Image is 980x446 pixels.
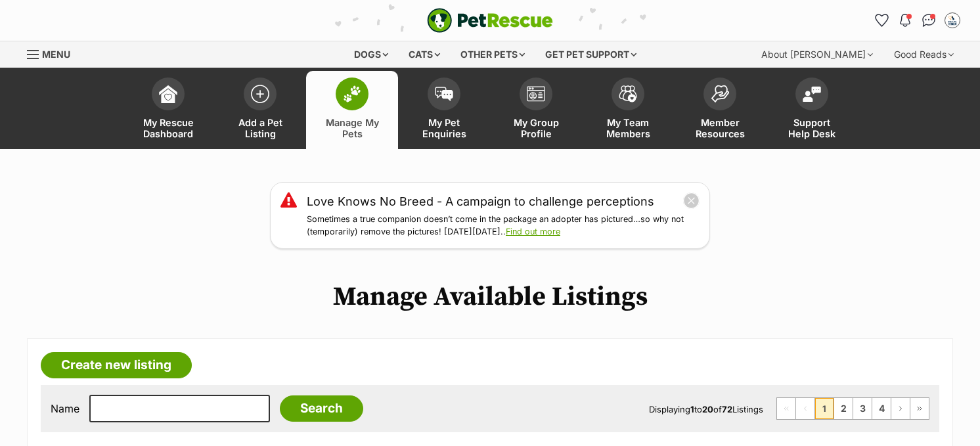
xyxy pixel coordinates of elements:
[159,85,177,103] img: dashboard-icon-eb2f2d2d3e046f16d808141f083e7271f6b2e854fb5c12c21221c1fb7104beca.svg
[582,71,674,149] a: My Team Members
[777,398,795,419] span: First page
[766,71,858,149] a: Support Help Desk
[506,117,566,139] span: My Group Profile
[231,117,290,139] span: Add a Pet Listing
[796,398,814,419] span: Previous page
[872,398,891,419] a: Page 4
[942,10,963,31] button: My account
[343,85,361,102] img: manage-my-pets-icon-02211641906a0b7f246fdf0571729dbe1e7629f14944591b6c1af311fb30b64b.svg
[690,404,694,414] strong: 1
[435,87,453,101] img: pet-enquiries-icon-7e3ad2cf08bfb03b45e93fb7055b45f3efa6380592205ae92323e6603595dc1f.svg
[214,71,306,149] a: Add a Pet Listing
[649,404,763,414] span: Displaying to of Listings
[752,41,882,68] div: About [PERSON_NAME]
[891,398,910,419] a: Next page
[776,397,929,420] nav: Pagination
[536,41,646,68] div: Get pet support
[871,10,892,31] a: Favourites
[922,14,936,27] img: chat-41dd97257d64d25036548639549fe6c8038ab92f7586957e7f3b1b290dea8141.svg
[815,398,834,419] span: Page 1
[506,227,560,236] a: Find out more
[307,213,700,238] p: Sometimes a true companion doesn’t come in the package an adopter has pictured…so why not (tempor...
[527,86,545,102] img: group-profile-icon-3fa3cf56718a62981997c0bc7e787c4b2cf8bcc04b72c1350f741eb67cf2f40e.svg
[598,117,657,139] span: My Team Members
[427,8,553,33] img: logo-e224e6f780fb5917bec1dbf3a21bbac754714ae5b6737aabdf751b685950b380.svg
[122,71,214,149] a: My Rescue Dashboard
[42,49,70,60] span: Menu
[251,85,269,103] img: add-pet-listing-icon-0afa8454b4691262ce3f59096e99ab1cd57d4a30225e0717b998d2c9b9846f56.svg
[782,117,841,139] span: Support Help Desk
[853,398,872,419] a: Page 3
[803,86,821,102] img: help-desk-icon-fdf02630f3aa405de69fd3d07c3f3aa587a6932b1a1747fa1d2bba05be0121f9.svg
[27,41,79,65] a: Menu
[323,117,382,139] span: Manage My Pets
[51,403,79,414] label: Name
[139,117,198,139] span: My Rescue Dashboard
[711,85,729,102] img: member-resources-icon-8e73f808a243e03378d46382f2149f9095a855e16c252ad45f914b54edf8863c.svg
[490,71,582,149] a: My Group Profile
[414,117,474,139] span: My Pet Enquiries
[834,398,853,419] a: Page 2
[674,71,766,149] a: Member Resources
[280,395,363,422] input: Search
[619,85,637,102] img: team-members-icon-5396bd8760b3fe7c0b43da4ab00e1e3bb1a5d9ba89233759b79545d2d3fc5d0d.svg
[683,192,700,209] button: close
[307,192,654,210] a: Love Knows No Breed - A campaign to challenge perceptions
[398,71,490,149] a: My Pet Enquiries
[722,404,732,414] strong: 72
[702,404,713,414] strong: 20
[306,71,398,149] a: Manage My Pets
[41,352,192,378] a: Create new listing
[895,10,916,31] button: Notifications
[451,41,534,68] div: Other pets
[885,41,963,68] div: Good Reads
[871,10,963,31] ul: Account quick links
[399,41,449,68] div: Cats
[946,14,959,27] img: Megan Ostwald profile pic
[427,8,553,33] a: PetRescue
[690,117,749,139] span: Member Resources
[918,10,939,31] a: Conversations
[900,14,910,27] img: notifications-46538b983faf8c2785f20acdc204bb7945ddae34d4c08c2a6579f10ce5e182be.svg
[345,41,397,68] div: Dogs
[910,398,929,419] a: Last page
